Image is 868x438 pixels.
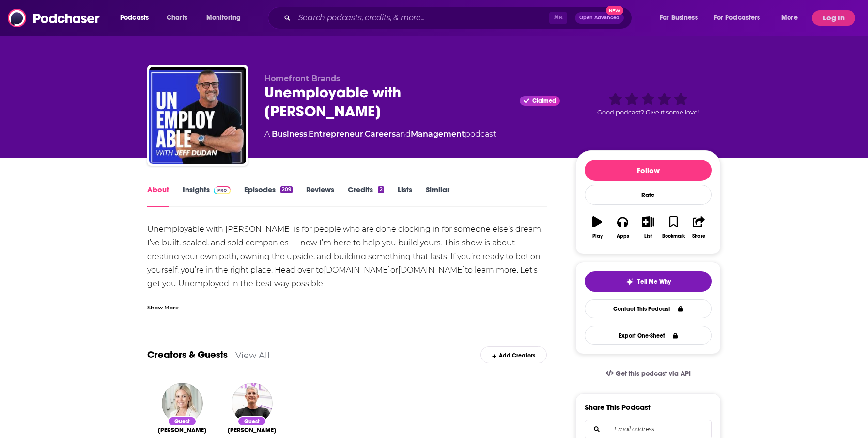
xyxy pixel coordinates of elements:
[598,362,698,386] a: Get this podcast via API
[348,185,384,207] a: Credits2
[307,130,309,139] span: ,
[120,11,149,25] span: Podcasts
[228,426,276,434] span: [PERSON_NAME]
[158,426,206,434] a: Cynthia May
[585,403,651,412] h3: Share This Podcast
[365,130,396,139] a: Careers
[610,210,635,245] button: Apps
[398,265,465,275] a: [DOMAIN_NAME]
[411,130,465,139] a: Management
[237,416,266,426] div: Guest
[113,10,161,26] button: open menu
[661,210,686,245] button: Bookmark
[532,98,556,103] span: Claimed
[585,326,712,345] button: Export One-Sheet
[162,383,203,424] img: Cynthia May
[235,350,270,360] a: View All
[653,10,710,26] button: open menu
[160,10,193,26] a: Charts
[264,129,496,140] div: A podcast
[324,265,390,275] a: [DOMAIN_NAME]
[147,185,169,207] a: About
[585,160,712,181] button: Follow
[147,349,228,361] a: Creators & Guests
[617,233,629,239] div: Apps
[616,370,691,378] span: Get this podcast via API
[214,186,231,194] img: Podchaser Pro
[158,426,206,434] span: [PERSON_NAME]
[692,233,705,239] div: Share
[200,10,253,26] button: open menu
[585,210,610,245] button: Play
[280,186,293,193] div: 209
[585,185,712,205] div: Rate
[244,185,293,207] a: Episodes209
[228,426,276,434] a: Roger Martin
[714,11,760,25] span: For Podcasters
[277,7,641,29] div: Search podcasts, credits, & more...
[149,67,246,164] img: Unemployable with Jeff Dudan
[264,74,341,83] span: Homefront Brands
[306,185,334,207] a: Reviews
[206,11,241,25] span: Monitoring
[775,10,810,26] button: open menu
[626,278,634,286] img: tell me why sparkle
[644,233,652,239] div: List
[585,299,712,318] a: Contact This Podcast
[686,210,712,245] button: Share
[168,416,197,426] div: Guest
[708,10,775,26] button: open menu
[597,109,699,116] span: Good podcast? Give it some love!
[309,130,363,139] a: Entrepreneur
[8,9,101,27] img: Podchaser - Follow, Share and Rate Podcasts
[637,278,671,286] span: Tell Me Why
[272,130,307,139] a: Business
[575,12,624,24] button: Open AdvancedNew
[147,223,547,318] div: Unemployable with [PERSON_NAME] is for people who are done clocking in for someone else’s dream. ...
[606,6,623,15] span: New
[575,74,721,134] div: Good podcast? Give it some love!
[183,185,231,207] a: InsightsPodchaser Pro
[660,11,698,25] span: For Business
[662,233,685,239] div: Bookmark
[579,16,620,20] span: Open Advanced
[232,383,273,424] img: Roger Martin
[167,11,187,25] span: Charts
[396,130,411,139] span: and
[585,271,712,292] button: tell me why sparkleTell Me Why
[363,130,365,139] span: ,
[378,186,384,193] div: 2
[549,12,567,24] span: ⌘ K
[812,10,855,26] button: Log In
[781,11,798,25] span: More
[294,10,549,26] input: Search podcasts, credits, & more...
[398,185,412,207] a: Lists
[592,233,603,239] div: Play
[426,185,449,207] a: Similar
[635,210,661,245] button: List
[480,346,547,363] div: Add Creators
